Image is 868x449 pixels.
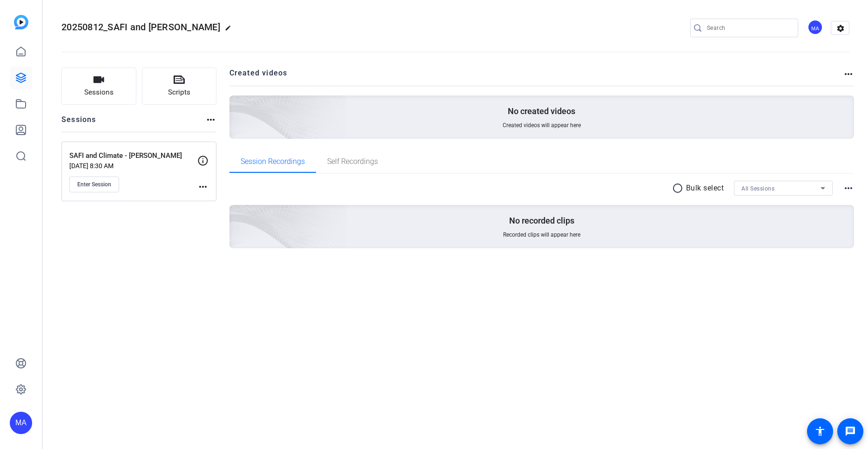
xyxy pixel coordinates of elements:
[807,20,824,36] ngx-avatar: Miranda Adekoje
[843,68,854,80] mat-icon: more_horiz
[69,177,119,192] button: Enter Session
[77,181,111,188] span: Enter Session
[814,426,826,437] mat-icon: accessibility
[10,412,32,434] div: MA
[197,181,209,192] mat-icon: more_horiz
[61,68,136,105] button: Sessions
[831,21,850,35] mat-icon: settings
[807,20,823,35] div: MA
[14,15,28,29] img: blue-gradient.svg
[168,87,190,98] span: Scripts
[205,114,216,125] mat-icon: more_horiz
[508,106,575,117] p: No created videos
[843,183,854,194] mat-icon: more_horiz
[707,22,791,34] input: Search
[142,68,217,105] button: Scripts
[69,150,197,161] p: SAFI and Climate - [PERSON_NAME]
[225,25,236,36] mat-icon: edit
[241,158,305,165] span: Session Recordings
[503,231,580,238] span: Recorded clips will appear here
[61,21,220,33] span: 20250812_SAFI and [PERSON_NAME]
[69,162,197,170] p: [DATE] 8:30 AM
[229,68,843,86] h2: Created videos
[327,158,378,165] span: Self Recordings
[125,3,347,205] img: Creted videos background
[503,122,581,129] span: Created videos will appear here
[61,114,96,132] h2: Sessions
[845,426,856,437] mat-icon: message
[84,87,114,98] span: Sessions
[741,185,774,192] span: All Sessions
[509,215,574,226] p: No recorded clips
[672,183,686,194] mat-icon: radio_button_unchecked
[686,183,724,194] p: Bulk select
[125,113,347,315] img: embarkstudio-empty-session.png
